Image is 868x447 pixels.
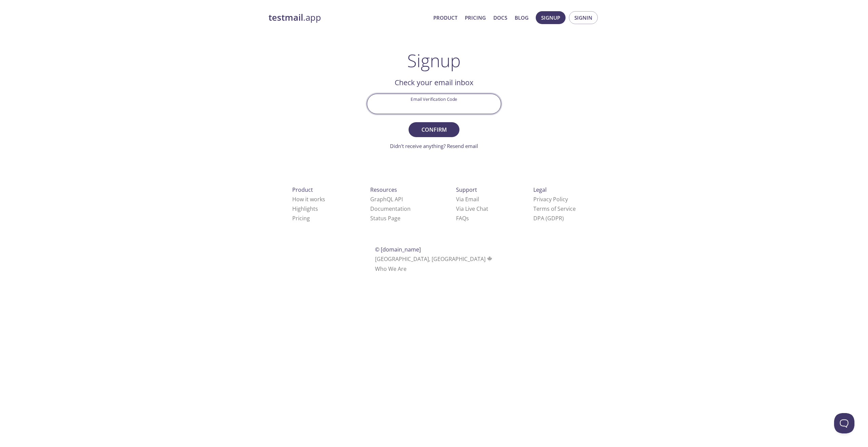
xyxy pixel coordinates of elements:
span: s [466,215,469,222]
span: © [DOMAIN_NAME] [375,246,421,253]
a: DPA (GDPR) [533,215,564,222]
a: FAQ [456,215,469,222]
strong: testmail [269,12,303,23]
a: Status Page [370,215,400,222]
iframe: Help Scout Beacon - Open [834,413,854,433]
span: Product [292,186,313,193]
span: Legal [533,186,547,193]
a: Who We Are [375,265,407,273]
span: Confirm [416,125,452,134]
a: Blog [515,13,529,22]
h1: Signup [407,50,461,71]
a: GraphQL API [370,195,403,203]
span: Resources [370,186,397,193]
span: Signup [541,13,560,22]
a: Privacy Policy [533,195,568,203]
a: Pricing [465,13,486,22]
a: Didn't receive anything? Resend email [390,143,478,149]
a: Highlights [292,205,318,212]
button: Signin [569,11,598,24]
button: Confirm [409,122,459,137]
a: Pricing [292,215,310,222]
button: Signup [536,11,566,24]
a: testmail.app [269,12,428,23]
h2: Check your email inbox [367,77,501,88]
a: Via Live Chat [456,205,488,212]
a: Docs [493,13,507,22]
span: [GEOGRAPHIC_DATA], [GEOGRAPHIC_DATA] [375,255,493,263]
a: Product [433,13,457,22]
a: Documentation [370,205,411,212]
a: Terms of Service [533,205,576,212]
a: Via Email [456,195,479,203]
span: Support [456,186,477,193]
a: How it works [292,195,325,203]
span: Signin [574,13,592,22]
